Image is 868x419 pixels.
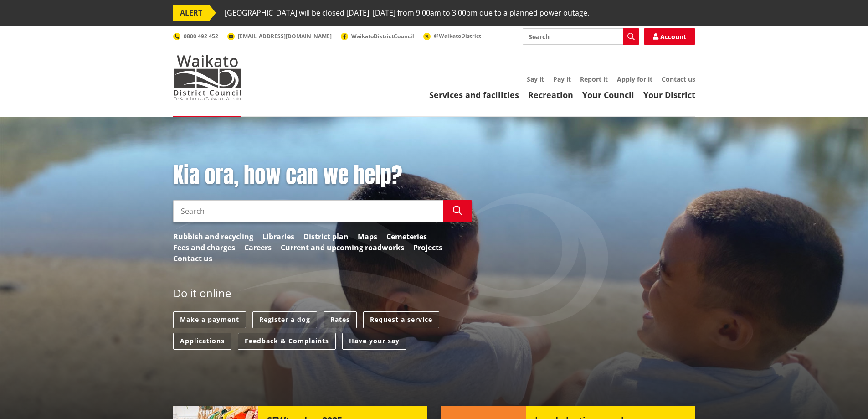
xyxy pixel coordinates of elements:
[351,32,414,40] span: WaikatoDistrictCouncil
[173,333,231,350] a: Applications
[429,89,519,100] a: Services and facilities
[386,231,427,242] a: Cemeteries
[173,311,246,328] a: Make a payment
[173,200,443,222] input: Search input
[173,32,218,40] a: 0800 492 452
[173,287,231,303] h2: Do it online
[582,89,634,100] a: Your Council
[662,75,695,83] a: Contact us
[580,75,608,83] a: Report it
[173,231,253,242] a: Rubbish and recycling
[644,28,695,45] a: Account
[413,242,442,253] a: Projects
[342,333,406,350] a: Have your say
[434,32,481,40] span: @WaikatoDistrict
[227,32,332,40] a: [EMAIL_ADDRESS][DOMAIN_NAME]
[252,311,317,328] a: Register a dog
[244,242,272,253] a: Careers
[523,28,639,45] input: Search input
[173,253,212,264] a: Contact us
[528,89,573,100] a: Recreation
[262,231,294,242] a: Libraries
[643,89,695,100] a: Your District
[423,32,481,40] a: @WaikatoDistrict
[173,55,241,100] img: Waikato District Council - Te Kaunihera aa Takiwaa o Waikato
[553,75,571,83] a: Pay it
[173,5,209,21] span: ALERT
[363,311,439,328] a: Request a service
[527,75,544,83] a: Say it
[281,242,404,253] a: Current and upcoming roadworks
[225,5,589,21] span: [GEOGRAPHIC_DATA] will be closed [DATE], [DATE] from 9:00am to 3:00pm due to a planned power outage.
[238,333,336,350] a: Feedback & Complaints
[303,231,349,242] a: District plan
[341,32,414,40] a: WaikatoDistrictCouncil
[324,311,357,328] a: Rates
[617,75,652,83] a: Apply for it
[173,162,472,189] h1: Kia ora, how can we help?
[184,32,218,40] span: 0800 492 452
[358,231,377,242] a: Maps
[238,32,332,40] span: [EMAIL_ADDRESS][DOMAIN_NAME]
[173,242,235,253] a: Fees and charges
